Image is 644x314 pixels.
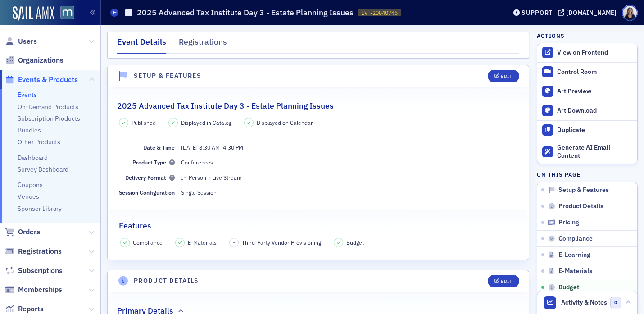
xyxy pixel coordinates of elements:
span: – [181,144,243,151]
button: Generate AI Email Content [537,140,637,164]
span: Setup & Features [558,186,609,194]
a: Events [18,91,37,99]
span: Compliance [558,235,593,243]
a: Orders [5,227,40,237]
span: EVT-20840745 [361,9,398,17]
a: Sponsor Library [18,205,62,213]
time: 8:30 AM [199,144,220,151]
a: View Homepage [54,6,74,21]
a: Art Preview [537,82,637,101]
h4: Actions [537,32,565,40]
a: Art Download [537,101,637,120]
a: Reports [5,304,44,314]
h2: Features [119,220,151,232]
h4: On this page [537,170,638,178]
div: Registrations [179,36,227,53]
span: In-Person + Live Stream [181,174,242,181]
h2: 2025 Advanced Tax Institute Day 3 - Estate Planning Issues [117,100,334,112]
a: Coupons [18,181,43,189]
div: Duplicate [557,126,633,134]
span: Activity & Notes [561,298,607,307]
div: Support [522,9,553,17]
span: Users [18,36,37,46]
span: Budget [346,238,364,246]
button: Duplicate [537,120,637,140]
a: Subscription Products [18,114,80,123]
div: Edit [501,279,512,284]
a: Memberships [5,285,62,295]
span: 0 [610,297,621,308]
a: Other Products [18,138,60,146]
h4: Setup & Features [134,71,201,81]
a: View on Frontend [537,43,637,62]
div: [DOMAIN_NAME] [566,9,617,17]
div: Event Details [117,36,166,54]
a: Users [5,36,37,46]
a: Bundles [18,126,41,134]
span: Conferences [181,159,213,166]
span: – [233,239,236,246]
span: E-Materials [188,238,217,246]
span: Events & Products [18,75,78,85]
span: Registrations [18,246,62,256]
time: 4:30 PM [223,144,243,151]
a: On-Demand Products [18,103,78,111]
span: Orders [18,227,40,237]
span: Budget [558,283,579,291]
span: Subscriptions [18,266,63,276]
a: Organizations [5,55,63,65]
span: Single Session [181,189,217,196]
a: Venues [18,192,39,200]
span: Product Details [558,202,603,210]
a: Registrations [5,246,62,256]
span: Third-Party Vendor Provisioning [242,238,321,246]
span: Pricing [558,218,579,227]
img: SailAMX [60,6,74,20]
div: Art Download [557,107,633,115]
span: Organizations [18,55,63,65]
a: Dashboard [18,154,48,162]
div: Generate AI Email Content [557,144,633,159]
div: View on Frontend [557,49,633,57]
span: Session Configuration [119,189,175,196]
h4: Product Details [134,276,199,286]
span: Profile [622,5,638,21]
span: Reports [18,304,44,314]
button: [DOMAIN_NAME] [558,9,620,16]
span: Displayed on Calendar [257,118,313,127]
span: Product Type [132,159,175,166]
span: Date & Time [143,144,175,151]
a: Survey Dashboard [18,165,68,173]
div: Art Preview [557,87,633,96]
div: Control Room [557,68,633,76]
img: SailAMX [13,6,54,21]
span: Compliance [133,238,163,246]
button: Edit [488,70,519,82]
span: E-Learning [558,251,590,259]
button: Edit [488,275,519,287]
span: [DATE] [181,144,198,151]
span: Displayed in Catalog [181,118,231,127]
span: Published [132,118,156,127]
span: Delivery Format [125,174,175,181]
a: Control Room [537,63,637,82]
a: Events & Products [5,75,78,85]
a: Subscriptions [5,266,63,276]
h1: 2025 Advanced Tax Institute Day 3 - Estate Planning Issues [137,7,354,18]
div: Edit [501,74,512,79]
span: Memberships [18,285,62,295]
span: E-Materials [558,267,592,275]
